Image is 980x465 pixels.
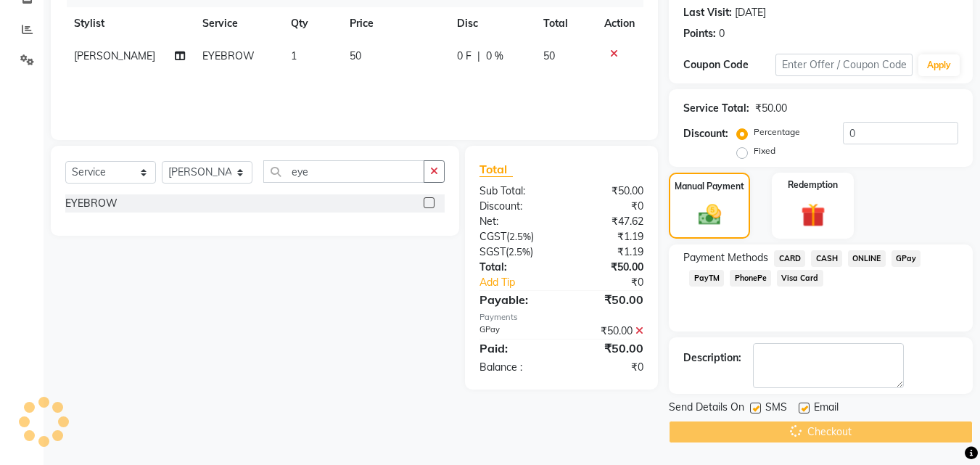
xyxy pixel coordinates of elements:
div: Service Total: [683,101,749,116]
input: Enter Offer / Coupon Code [775,54,913,76]
a: Add Tip [469,275,577,290]
span: 50 [350,49,361,62]
div: ₹50.00 [561,324,654,339]
span: Send Details On [669,400,744,418]
div: Discount: [469,199,561,214]
div: ₹50.00 [561,340,654,357]
div: Paid: [469,340,561,357]
div: [DATE] [735,5,766,20]
th: Service [194,7,282,40]
div: Discount: [683,126,728,141]
div: Points: [683,26,716,41]
div: Payable: [469,291,561,308]
span: 2.5% [508,246,530,258]
div: ( ) [469,244,561,260]
span: Email [814,400,839,418]
button: Apply [918,54,960,76]
div: ₹47.62 [561,214,654,229]
div: EYEBROW [65,196,118,211]
div: Balance : [469,360,561,375]
label: Fixed [754,144,775,157]
span: CARD [774,250,805,267]
div: ₹50.00 [755,101,787,116]
th: Stylist [65,7,194,40]
img: _cash.svg [691,202,728,228]
div: ₹50.00 [561,184,654,199]
th: Disc [448,7,535,40]
span: SMS [765,400,787,418]
div: Last Visit: [683,5,732,20]
img: _gift.svg [794,200,833,230]
span: PayTM [689,270,724,287]
th: Action [596,7,643,40]
span: Payment Methods [683,250,768,266]
div: ( ) [469,229,561,244]
div: ₹0 [577,275,655,290]
div: ₹0 [561,199,654,214]
span: Total [479,162,513,177]
span: 0 % [486,49,503,64]
span: Visa Card [777,270,823,287]
div: ₹0 [561,360,654,375]
span: [PERSON_NAME] [74,49,155,62]
span: CASH [811,250,842,267]
span: ONLINE [848,250,886,267]
span: | [477,49,480,64]
div: ₹1.19 [561,229,654,244]
span: CGST [479,230,506,243]
div: Coupon Code [683,57,775,73]
span: 1 [291,49,297,62]
span: 0 F [457,49,472,64]
div: Net: [469,214,561,229]
label: Manual Payment [675,180,744,193]
span: 2.5% [509,231,531,242]
span: SGST [479,245,506,258]
div: Payments [479,311,643,324]
span: EYEBROW [202,49,255,62]
div: GPay [469,324,561,339]
label: Percentage [754,125,800,139]
div: ₹1.19 [561,244,654,260]
span: PhonePe [730,270,771,287]
label: Redemption [788,178,838,192]
th: Total [535,7,596,40]
div: 0 [719,26,725,41]
div: Sub Total: [469,184,561,199]
input: Search or Scan [263,160,424,183]
span: 50 [543,49,555,62]
div: Description: [683,350,741,366]
div: Total: [469,260,561,275]
th: Price [341,7,448,40]
th: Qty [282,7,341,40]
div: ₹50.00 [561,291,654,308]
span: GPay [892,250,921,267]
div: ₹50.00 [561,260,654,275]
